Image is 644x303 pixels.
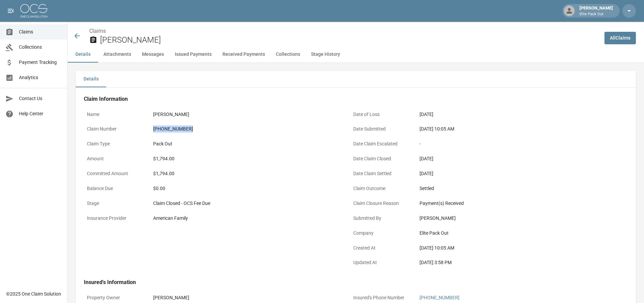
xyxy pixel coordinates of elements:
p: Claim Number [84,122,145,136]
div: [PERSON_NAME] [420,215,605,222]
div: American Family [153,215,339,222]
div: © 2025 One Claim Solution [6,290,61,297]
p: Date of Loss [350,108,411,121]
div: [PHONE_NUMBER] [153,125,339,133]
p: Date Claim Settled [350,167,411,180]
div: [DATE] [420,170,605,177]
p: Stage [84,197,145,210]
p: Committed Amount [84,167,145,180]
div: Pack Out [153,140,339,147]
button: Issued Payments [169,46,217,63]
p: Elite Pack Out [579,11,613,17]
p: Claim Type [84,137,145,150]
a: AllClaims [604,32,636,44]
p: Insurance Provider [84,212,145,225]
div: details tabs [76,71,636,87]
p: Balance Due [84,182,145,195]
p: Claim Closure Reason [350,197,411,210]
div: Elite Pack Out [420,230,605,237]
p: Date Claim Escalated [350,137,411,150]
p: Created At [350,241,411,255]
p: Submitted By [350,212,411,225]
div: [PERSON_NAME] [577,5,616,17]
div: [DATE] [420,111,605,118]
img: ocs-logo-white-transparent.png [20,4,47,18]
div: [DATE] [420,155,605,162]
button: Collections [270,46,306,63]
a: Claims [89,28,106,34]
button: open drawer [4,4,18,18]
div: [DATE] 3:58 PM [420,259,605,266]
p: Date Submitted [350,122,411,136]
button: Stage History [306,46,345,63]
p: Name [84,108,145,121]
button: Details [76,71,106,87]
span: Collections [19,44,62,51]
div: Settled [420,185,605,192]
span: Payment Tracking [19,59,62,66]
span: Contact Us [19,95,62,102]
h4: Insured's Information [84,279,609,286]
div: [DATE] 10:05 AM [420,125,605,133]
div: Claim Closed - OCS Fee Due [153,200,339,207]
span: Analytics [19,74,62,81]
div: - [420,140,605,147]
p: Claim Outcome [350,182,411,195]
a: [PHONE_NUMBER] [420,295,459,300]
p: Updated At [350,256,411,269]
button: Messages [137,46,169,63]
h2: [PERSON_NAME] [100,35,599,45]
p: Company [350,227,411,240]
button: Details [68,46,98,63]
p: Amount [84,152,145,165]
div: [PERSON_NAME] [153,111,339,118]
div: anchor tabs [68,46,644,63]
div: [DATE] 10:05 AM [420,244,605,252]
button: Received Payments [217,46,270,63]
div: [PERSON_NAME] [153,294,339,301]
div: $1,794.00 [153,155,339,162]
button: Attachments [98,46,137,63]
span: Help Center [19,110,62,117]
div: $0.00 [153,185,339,192]
div: Payment(s) Received [420,200,605,207]
p: Date Claim Closed [350,152,411,165]
div: $1,794.00 [153,170,339,177]
h4: Claim Information [84,96,609,102]
nav: breadcrumb [89,27,599,35]
span: Claims [19,28,62,36]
